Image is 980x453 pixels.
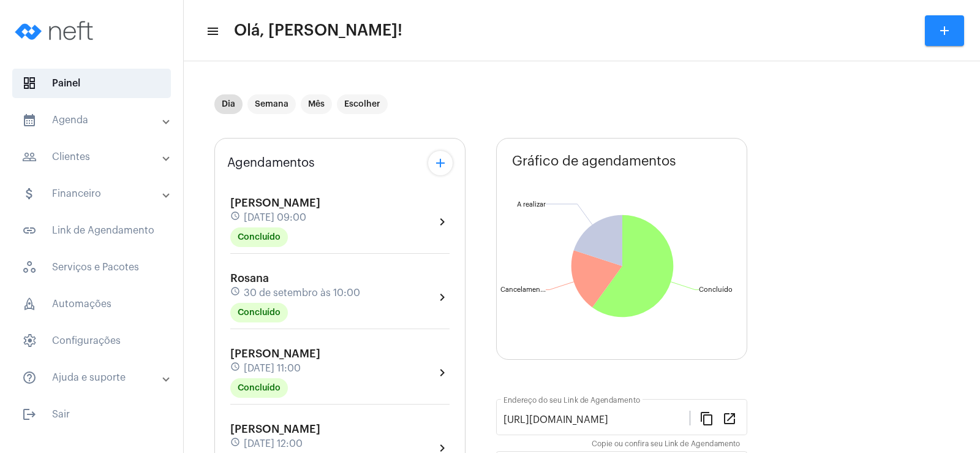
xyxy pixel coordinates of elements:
mat-icon: sidenav icon [22,407,37,422]
span: 30 de setembro às 10:00 [244,287,360,299]
text: A realizar [517,201,546,208]
mat-icon: content_copy [699,411,714,425]
mat-icon: add [937,23,952,38]
span: [DATE] 12:00 [244,438,303,449]
input: Link [503,414,690,425]
span: Agendamentos [227,156,315,170]
mat-icon: chevron_right [435,290,450,305]
span: sidenav icon [22,76,37,91]
span: Serviços e Pacotes [12,253,171,282]
img: logo-neft-novo-2.png [10,6,102,55]
mat-panel-title: Clientes [22,150,164,164]
mat-panel-title: Agenda [22,113,164,128]
span: [DATE] 11:00 [244,363,301,374]
mat-icon: sidenav icon [22,223,37,238]
span: [PERSON_NAME] [230,424,320,435]
mat-icon: sidenav icon [22,370,37,385]
span: [DATE] 09:00 [244,212,306,223]
mat-icon: schedule [230,362,241,375]
mat-icon: schedule [230,211,241,224]
mat-panel-title: Financeiro [22,186,164,201]
mat-hint: Copie ou confira seu Link de Agendamento [592,440,740,449]
mat-icon: schedule [230,286,241,300]
mat-icon: sidenav icon [22,113,37,128]
mat-icon: chevron_right [435,215,450,229]
span: sidenav icon [22,333,37,348]
text: Cancelamen... [500,286,546,293]
span: [PERSON_NAME] [230,348,320,359]
mat-expansion-panel-header: sidenav iconFinanceiro [7,179,183,208]
mat-chip: Semana [247,94,296,114]
span: Olá, [PERSON_NAME]! [234,21,402,40]
span: sidenav icon [22,260,37,275]
span: sidenav icon [22,297,37,311]
mat-icon: sidenav icon [22,186,37,201]
mat-icon: chevron_right [435,365,450,380]
span: Rosana [230,273,269,284]
span: Automações [12,289,171,319]
span: [PERSON_NAME] [230,197,320,208]
mat-chip: Concluído [230,227,288,247]
mat-expansion-panel-header: sidenav iconAjuda e suporte [7,363,183,392]
mat-chip: Concluído [230,378,288,398]
mat-chip: Mês [301,94,332,114]
mat-expansion-panel-header: sidenav iconClientes [7,142,183,172]
mat-icon: open_in_new [722,411,737,425]
mat-expansion-panel-header: sidenav iconAgenda [7,105,183,135]
mat-panel-title: Ajuda e suporte [22,370,164,385]
span: Sair [12,400,171,429]
span: Painel [12,69,171,98]
span: Gráfico de agendamentos [512,154,676,169]
mat-icon: sidenav icon [22,150,37,164]
mat-chip: Escolher [337,94,388,114]
mat-icon: schedule [230,437,241,451]
text: Concluído [699,286,733,293]
span: Configurações [12,326,171,356]
mat-icon: add [433,156,448,170]
mat-icon: sidenav icon [206,24,218,39]
span: Link de Agendamento [12,216,171,245]
mat-chip: Concluído [230,303,288,322]
mat-chip: Dia [214,94,243,114]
